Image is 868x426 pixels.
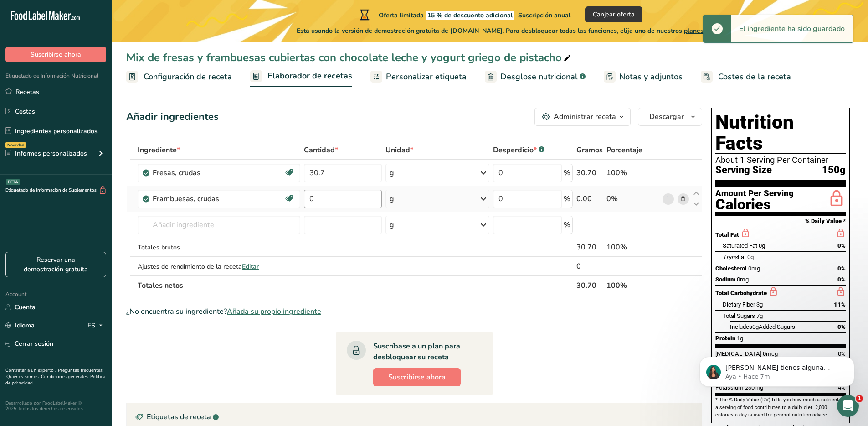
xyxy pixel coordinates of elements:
[5,367,56,374] a: Contratar a un experto .
[723,254,746,260] span: Fat
[715,231,739,238] span: Total Fat
[297,26,704,36] span: Está usando la versión de demostración gratuita de [DOMAIN_NAME]. Para desbloquear todas las func...
[426,11,514,20] span: 15 % de descuento adicional
[593,10,635,19] span: Canjear oferta
[576,242,603,253] div: 30.70
[715,276,735,283] span: Sodium
[834,301,846,308] span: 11%
[585,6,642,22] button: Canjear oferta
[837,265,846,272] span: 0%
[5,374,105,386] a: Política de privacidad
[138,216,300,234] input: Añadir ingrediente
[5,317,35,333] a: Idioma
[822,165,846,176] span: 150g
[737,335,743,342] span: 1g
[606,242,659,253] div: 100%
[485,67,586,87] a: Desglose nutricional
[715,290,767,296] span: Total Carbohydrate
[6,374,41,380] a: Quiénes somos .
[715,396,846,419] section: * The % Daily Value (DV) tells you how much a nutrient in a serving of food contributes to a dail...
[144,71,232,83] span: Configuración de receta
[605,275,661,295] th: 100%
[715,335,735,342] span: Protein
[837,276,846,283] span: 0%
[6,179,20,185] div: BETA
[242,262,259,271] span: Editar
[723,242,757,249] span: Saturated Fat
[138,243,300,252] div: Totales brutos
[715,216,846,227] section: % Daily Value *
[576,261,603,272] div: 0
[731,15,853,42] div: El ingrediente ha sido guardado
[126,49,573,66] div: Mix de fresas y frambuesas cubiertas con chocolate leche y yogurt griego de pistacho
[126,67,232,87] a: Configuración de receta
[837,242,846,249] span: 0%
[153,193,267,204] div: Frambuesas, crudas
[606,193,659,204] div: 0%
[390,193,394,204] div: g
[715,112,846,154] h1: Nutrition Facts
[837,323,846,330] span: 0%
[5,367,103,380] a: Preguntas frecuentes .
[576,193,603,204] div: 0.00
[737,276,749,283] span: 0mg
[715,156,846,165] div: About 1 Serving Per Container
[837,395,859,417] iframe: Intercom live chat
[227,306,321,317] span: Añada su propio ingrediente
[304,145,338,156] span: Cantidad
[723,254,738,260] i: Trans
[752,323,759,330] span: 0g
[723,312,755,319] span: Total Sugars
[748,265,760,272] span: 0mg
[267,70,352,82] span: Elaborador de recetas
[5,142,26,148] div: Novedad
[87,320,106,331] div: ES
[31,50,81,59] span: Suscribirse ahora
[686,338,868,401] iframe: Intercom notifications mensaje
[575,275,605,295] th: 30.70
[718,71,791,83] span: Costes de la receta
[5,252,106,277] a: Reservar una demostración gratuita
[606,167,659,178] div: 100%
[619,71,683,83] span: Notas y adjuntos
[373,341,475,363] div: Suscríbase a un plan para desbloquear su receta
[386,71,467,83] span: Personalizar etiqueta
[390,167,394,178] div: g
[723,301,755,308] span: Dietary Fiber
[138,262,300,271] div: Ajustes de rendimiento de la receta
[534,108,631,126] button: Administrar receta
[856,395,863,402] span: 1
[500,71,578,83] span: Desglose nutricional
[373,368,461,386] button: Suscribirse ahora
[5,149,87,158] div: Informes personalizados
[730,323,795,330] span: Includes Added Sugars
[358,9,570,20] div: Oferta limitada
[701,67,791,87] a: Costes de la receta
[138,145,180,156] span: Ingrediente
[388,372,446,383] span: Suscribirse ahora
[684,26,704,35] span: planes
[604,67,683,87] a: Notas y adjuntos
[153,167,267,178] div: Fresas, crudas
[759,242,765,249] span: 0g
[715,198,794,211] div: Calories
[518,11,570,20] span: Suscripción anual
[126,109,219,125] div: Añadir ingredientes
[756,301,763,308] span: 3g
[493,145,544,156] div: Desperdicio
[5,400,106,411] div: Desarrollado por FoodLabelMaker © 2025 Todos los derechos reservados
[663,193,674,205] a: i
[370,67,467,87] a: Personalizar etiqueta
[715,265,747,272] span: Cholesterol
[747,254,754,260] span: 0g
[715,189,794,198] div: Amount Per Serving
[649,111,684,122] span: Descargar
[390,219,394,230] div: g
[576,145,603,156] span: Gramos
[576,167,603,178] div: 30.70
[250,66,352,88] a: Elaborador de recetas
